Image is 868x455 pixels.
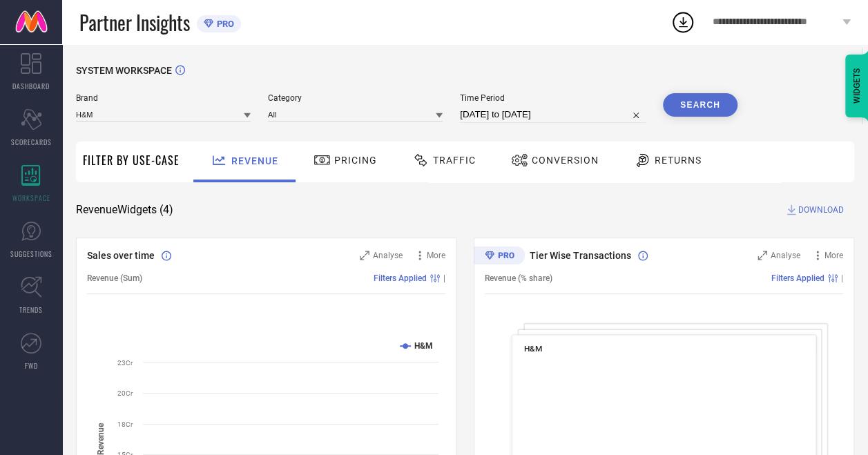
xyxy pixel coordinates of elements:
span: H&M [524,344,542,354]
span: Analyse [373,251,403,260]
text: 23Cr [117,359,133,367]
span: Traffic [433,155,476,166]
span: PRO [213,19,234,29]
span: DASHBOARD [12,81,50,91]
svg: Zoom [360,251,369,260]
span: WORKSPACE [12,193,50,203]
span: SYSTEM WORKSPACE [76,65,172,76]
span: SUGGESTIONS [10,249,52,259]
span: Filter By Use-Case [83,152,180,168]
span: Tier Wise Transactions [530,250,631,261]
span: Filters Applied [374,273,427,283]
span: Revenue Widgets ( 4 ) [76,203,173,217]
span: More [824,251,843,260]
text: H&M [414,341,433,351]
span: Revenue (% share) [485,273,552,283]
div: Premium [474,246,525,267]
span: Pricing [334,155,377,166]
span: More [427,251,445,260]
span: DOWNLOAD [798,203,844,217]
text: 20Cr [117,389,133,397]
span: Filters Applied [771,273,824,283]
span: Partner Insights [79,8,190,37]
text: 18Cr [117,420,133,428]
input: Select time period [460,106,646,123]
span: | [443,273,445,283]
span: SCORECARDS [11,137,52,147]
span: Revenue [231,155,278,166]
span: TRENDS [19,304,43,315]
button: Search [663,93,737,117]
span: Brand [76,93,251,103]
tspan: Revenue [96,423,106,455]
svg: Zoom [758,251,767,260]
span: Analyse [771,251,800,260]
span: Category [268,93,443,103]
span: | [841,273,843,283]
span: Returns [655,155,702,166]
div: Open download list [671,10,695,35]
span: FWD [25,360,38,371]
span: Sales over time [87,250,155,261]
span: Revenue (Sum) [87,273,142,283]
span: Time Period [460,93,646,103]
span: Conversion [532,155,599,166]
